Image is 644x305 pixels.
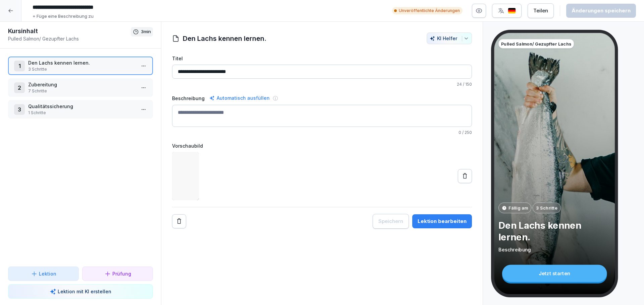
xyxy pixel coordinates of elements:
div: 3 [14,104,25,115]
p: Den Lachs kennen lernen. [498,219,610,243]
div: 1Den Lachs kennen lernen.3 Schritte [8,57,153,75]
div: 1 [14,61,25,71]
div: Teilen [533,7,548,14]
h1: Den Lachs kennen lernen. [183,33,266,44]
button: KI Helfer [427,32,472,44]
label: Titel [172,55,472,62]
p: 1 Schritte [28,110,136,116]
span: 24 [457,82,462,87]
p: 3 Schritte [536,205,557,211]
p: Den Lachs kennen lernen. [28,59,136,66]
button: Änderungen speichern [566,4,636,18]
p: Beschreibung [498,246,610,253]
div: 2 [14,82,25,93]
p: Unveröffentlichte Änderungen [399,8,460,14]
p: Pulled Salmon/ Gezupfter Lachs [8,35,131,42]
div: Lektion bearbeiten [418,218,467,225]
p: 3 min [141,28,151,35]
div: Jetzt starten [502,265,607,282]
button: Lektion bearbeiten [412,214,472,228]
p: / 250 [172,130,472,136]
button: Speichern [373,214,409,229]
button: Remove [172,214,186,228]
p: Fällig am [508,205,528,211]
label: Vorschaubild [172,142,472,149]
div: 2Zubereitung7 Schritte [8,78,153,97]
p: / 150 [172,81,472,87]
button: Teilen [528,3,554,18]
div: Änderungen speichern [572,7,631,14]
div: KI Helfer [430,35,469,41]
div: Speichern [378,218,403,225]
p: Prüfung [112,270,131,277]
p: 7 Schritte [28,88,136,94]
p: 3 Schritte [28,66,136,72]
h1: Kursinhalt [8,27,131,35]
button: Lektion [8,266,79,281]
label: Beschreibung [172,95,205,102]
div: Automatisch ausfüllen [208,94,271,102]
button: Lektion mit KI erstellen [8,284,153,299]
button: Prüfung [82,266,153,281]
div: 3Qualitätssicherung1 Schritte [8,100,153,119]
p: + Füge eine Beschreibung zu [33,13,94,20]
p: Qualitätssicherung [28,103,136,110]
p: Lektion mit KI erstellen [58,288,111,295]
p: Pulled Salmon/ Gezupfter Lachs [501,41,571,47]
p: Zubereitung [28,81,136,88]
img: de.svg [508,8,516,14]
span: 0 [459,130,461,135]
p: Lektion [39,270,56,277]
